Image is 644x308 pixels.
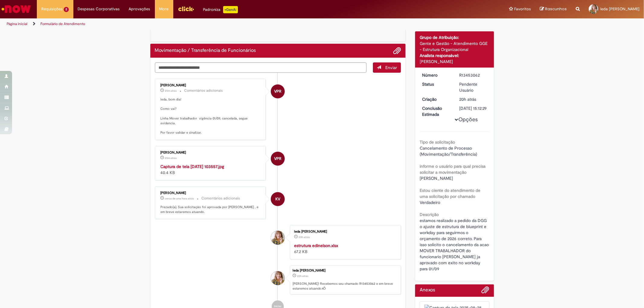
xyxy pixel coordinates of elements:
[165,197,194,200] time: 28/08/2025 10:12:29
[1,3,32,15] img: ServiceNow
[418,81,455,87] dt: Status
[165,89,177,93] span: 25m atrás
[275,192,280,206] span: KV
[274,84,281,99] span: VPR
[482,286,489,297] button: Adicionar anexos
[294,243,338,248] a: estrutura edinelson.xlsx
[184,88,223,93] small: Comentários adicionais
[274,151,281,166] span: VPR
[545,6,567,12] span: Rascunhos
[78,6,120,12] span: Despesas Corporativas
[420,212,439,217] b: Descrição
[459,72,487,78] div: R13453062
[418,72,455,78] dt: Número
[202,196,240,201] small: Comentários adicionais
[420,145,477,157] span: Cancelamento de Processo (Movimentação/Transferência)
[420,34,489,40] div: Grupo de Atribuição:
[271,192,285,206] div: Karine Vieira
[165,89,177,93] time: 28/08/2025 10:37:07
[393,47,401,55] button: Adicionar anexos
[294,243,395,255] div: 67.2 KB
[161,164,261,176] div: 40.4 KB
[418,96,455,102] dt: Criação
[5,18,425,30] ul: Trilhas de página
[64,7,69,12] span: 2
[459,97,476,102] span: 20h atrás
[129,6,150,12] span: Aprovações
[161,191,261,195] div: [PERSON_NAME]
[294,230,395,233] div: Ieda [PERSON_NAME]
[540,6,567,12] a: Rascunhos
[420,218,490,271] span: estamos realizado a pedido da DGG o ajuste de estrutura de blueprint e workday para seguirmos o o...
[420,59,489,65] div: [PERSON_NAME]
[271,271,285,285] div: Ieda Cristina Soares Pauletti Paschoal
[165,156,177,160] time: 28/08/2025 10:36:53
[159,6,169,12] span: More
[420,52,489,59] div: Analista responsável:
[203,6,238,13] div: Padroniza
[297,274,308,278] time: 27/08/2025 15:14:12
[271,152,285,166] div: Vanessa Paiva Ribeiro
[161,164,224,169] a: Captura de tela [DATE] 103557.jpg
[271,231,285,245] div: Ieda Cristina Soares Pauletti Paschoal
[161,205,261,214] p: Prezado(a), Sua solicitação foi aprovada por [PERSON_NAME] , e em breve estaremos atuando.
[165,156,177,160] span: 25m atrás
[161,84,261,87] div: [PERSON_NAME]
[7,21,27,26] a: Página inicial
[155,62,367,73] textarea: Digite sua mensagem aqui...
[297,274,308,278] span: 20h atrás
[420,40,489,52] div: Gente e Gestão - Atendimento GGE - Estrutura Organizacional
[459,97,476,102] time: 27/08/2025 15:14:12
[373,62,401,73] button: Enviar
[459,81,487,93] div: Pendente Usuário
[514,6,531,12] span: Favoritos
[420,139,455,145] b: Tipo de solicitação
[161,97,261,135] p: Ieda, bom dia! Como vai? Linha Mover trabalhador vigência 01/09, cancelada, segue evidencia. Por ...
[161,151,261,154] div: [PERSON_NAME]
[420,164,485,175] b: informe o usuário para qual precisa solicitar a movimentação
[165,197,194,200] span: cerca de uma hora atrás
[41,6,62,12] span: Requisições
[459,105,487,111] div: [DATE] 15:12:29
[418,105,455,117] dt: Conclusão Estimada
[155,265,401,294] li: Ieda Cristina Soares Pauletti Paschoal
[271,84,285,98] div: Vanessa Paiva Ribeiro
[299,235,310,239] span: 20h atrás
[293,281,398,291] p: [PERSON_NAME]! Recebemos seu chamado R13453062 e em breve estaremos atuando.
[420,200,440,205] span: Verdadeiro
[40,21,85,26] a: Formulário de Atendimento
[385,65,397,70] span: Enviar
[420,176,453,181] span: [PERSON_NAME]
[178,4,194,13] img: click_logo_yellow_360x200.png
[420,188,480,199] b: Estou ciente do atendimento de uma solicitação por chamado
[155,48,256,53] h2: Movimentação / Transferência de Funcionários Histórico de tíquete
[420,287,435,293] h2: Anexos
[223,6,238,13] p: +GenAi
[293,269,398,272] div: Ieda [PERSON_NAME]
[600,6,639,11] span: Ieda [PERSON_NAME]
[459,96,487,102] div: 27/08/2025 15:14:12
